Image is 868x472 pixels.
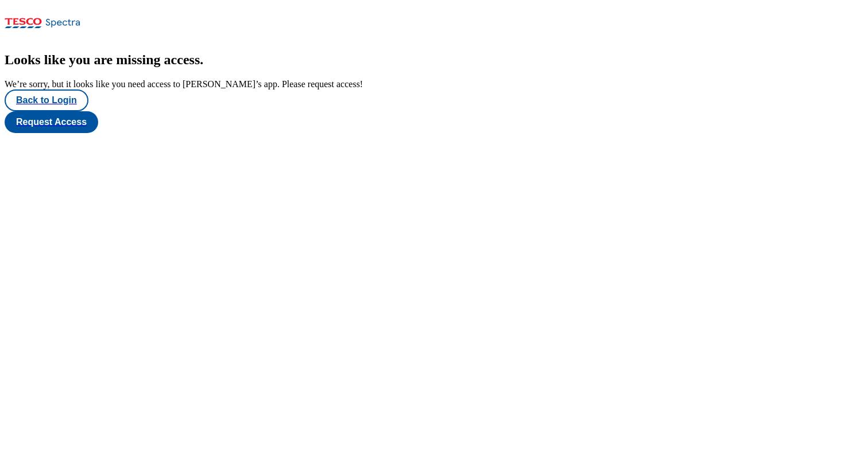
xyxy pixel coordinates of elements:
button: Request Access [5,111,98,133]
div: We’re sorry, but it looks like you need access to [PERSON_NAME]’s app. Please request access! [5,79,863,89]
span: . [200,52,203,67]
button: Back to Login [5,89,88,111]
h2: Looks like you are missing access [5,52,863,68]
a: Request Access [5,111,863,133]
a: Back to Login [5,89,863,111]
